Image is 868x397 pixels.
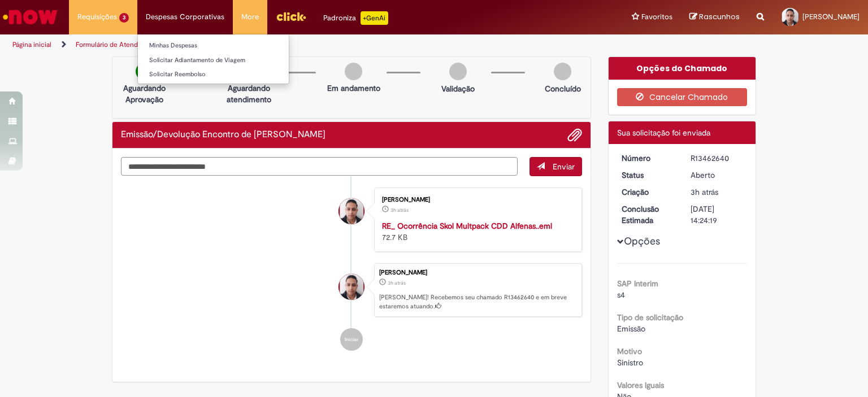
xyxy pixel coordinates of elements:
[241,11,259,23] span: More
[553,162,575,172] span: Enviar
[390,207,409,213] span: 3h atrás
[617,290,625,300] span: s4
[441,83,475,94] p: Validação
[545,83,581,94] p: Concluído
[691,203,743,226] div: [DATE] 14:24:19
[691,186,743,198] div: 29/08/2025 14:24:15
[8,34,570,55] ul: Trilhas de página
[617,128,710,138] span: Sua solicitação foi enviada
[379,269,576,276] div: [PERSON_NAME]
[613,152,683,164] dt: Número
[613,169,683,181] dt: Status
[388,280,406,286] time: 29/08/2025 14:24:15
[609,57,756,80] div: Opções do Chamado
[382,220,570,243] div: 72.7 KB
[117,82,172,105] p: Aguardando Aprovação
[338,198,364,224] div: Neilon Fernandes de Souza
[617,346,642,356] b: Motivo
[388,280,406,286] span: 3h atrás
[530,157,582,176] button: Enviar
[137,34,289,84] ul: Despesas Corporativas
[327,82,380,94] p: Em andamento
[12,40,51,49] a: Página inicial
[390,207,409,213] time: 29/08/2025 14:24:13
[617,324,645,334] span: Emissão
[691,187,718,197] span: 3h atrás
[276,8,306,25] img: click_logo_yellow_360x200.png
[617,278,658,289] b: SAP Interim
[338,274,364,300] div: Neilon Fernandes de Souza
[121,176,582,363] ul: Histórico de tíquete
[1,6,59,28] img: ServiceNow
[617,357,643,368] span: Sinistro
[77,11,117,23] span: Requisições
[76,40,159,49] a: Formulário de Atendimento
[222,82,276,105] p: Aguardando atendimento
[617,88,748,106] button: Cancelar Chamado
[691,187,718,197] time: 29/08/2025 14:24:15
[449,63,467,80] img: img-circle-grey.png
[138,68,289,81] a: Solicitar Reembolso
[613,203,683,226] dt: Conclusão Estimada
[138,54,289,67] a: Solicitar Adiantamento de Viagem
[379,293,576,311] p: [PERSON_NAME]! Recebemos seu chamado R13462640 e em breve estaremos atuando.
[121,263,582,317] li: Neilon Fernandes de Souza
[136,63,153,80] img: check-circle-green.png
[613,186,683,198] dt: Criação
[691,169,743,181] div: Aberto
[121,130,325,140] h2: Emissão/Devolução Encontro de Contas Fornecedor Histórico de tíquete
[567,128,582,142] button: Adicionar anexos
[361,11,388,25] p: +GenAi
[691,152,743,164] div: R13462640
[689,12,740,23] a: Rascunhos
[138,40,289,52] a: Minhas Despesas
[617,380,664,390] b: Valores Iguais
[802,12,860,21] span: [PERSON_NAME]
[641,11,672,23] span: Favoritos
[699,11,740,22] span: Rascunhos
[382,197,570,203] div: [PERSON_NAME]
[382,221,552,231] a: RE_ Ocorrência Skol Multpack CDD Alfenas..eml
[146,11,224,23] span: Despesas Corporativas
[617,312,683,322] b: Tipo de solicitação
[345,63,362,80] img: img-circle-grey.png
[119,13,129,23] span: 3
[554,63,571,80] img: img-circle-grey.png
[323,11,388,25] div: Padroniza
[121,157,518,176] textarea: Digite sua mensagem aqui...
